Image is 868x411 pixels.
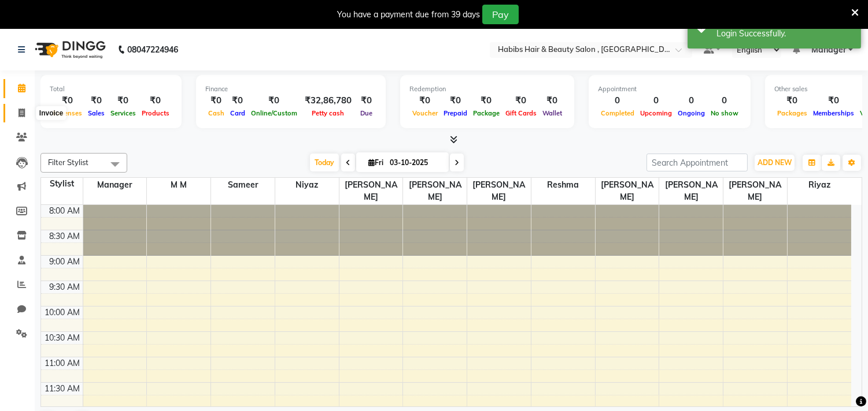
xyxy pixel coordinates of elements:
span: Gift Cards [503,109,540,117]
div: ₹0 [409,94,441,107]
div: ₹0 [503,94,540,107]
span: Products [139,109,172,117]
div: 11:00 AM [43,357,83,369]
div: ₹0 [248,94,300,107]
div: Redemption [409,84,565,94]
div: 11:30 AM [43,383,83,395]
span: [PERSON_NAME] [339,178,403,204]
span: No show [708,109,741,117]
span: Fri [365,158,386,167]
div: You have a payment due from 39 days [337,9,480,21]
div: 8:00 AM [47,205,83,217]
span: Memberships [810,109,857,117]
div: Finance [205,84,376,94]
div: ₹0 [227,94,248,107]
div: 0 [675,94,708,107]
span: Services [108,109,139,117]
input: 2025-10-03 [386,154,444,171]
span: Riyaz [788,178,851,192]
span: [PERSON_NAME] [596,178,659,204]
span: Sameer [211,178,275,192]
div: ₹0 [774,94,810,107]
div: 0 [598,94,637,107]
input: Search Appointment [647,154,748,171]
span: Manager [83,178,147,192]
span: Wallet [540,109,565,117]
img: logo [29,33,109,66]
span: Voucher [409,109,441,117]
span: Manager [811,44,846,56]
div: Appointment [598,84,741,94]
span: Card [227,109,248,117]
div: ₹0 [85,94,108,107]
div: ₹0 [810,94,857,107]
span: Due [357,109,375,117]
div: Invoice [36,106,66,120]
b: 08047224946 [127,33,178,66]
div: ₹0 [356,94,376,107]
span: [PERSON_NAME] [467,178,531,204]
div: 0 [637,94,675,107]
button: ADD NEW [755,155,795,171]
div: ₹0 [205,94,227,107]
span: Completed [598,109,637,117]
div: 9:30 AM [47,281,83,293]
span: [PERSON_NAME] [659,178,723,204]
div: ₹32,86,780 [300,94,356,107]
span: M M [147,178,210,192]
div: 10:30 AM [43,332,83,344]
span: Sales [85,109,108,117]
span: Ongoing [675,109,708,117]
span: Prepaid [441,109,470,117]
span: Petty cash [309,109,348,117]
div: 10:00 AM [43,307,83,319]
div: ₹0 [441,94,470,107]
span: Upcoming [637,109,675,117]
div: 0 [708,94,741,107]
span: Today [310,154,339,171]
div: Login Successfully. [716,28,852,40]
span: Reshma [531,178,595,192]
button: Pay [482,5,519,24]
span: [PERSON_NAME] [403,178,467,204]
span: Filter Stylist [48,158,88,167]
span: [PERSON_NAME] [723,178,787,204]
div: 8:30 AM [47,230,83,242]
div: Stylist [41,178,83,190]
span: ADD NEW [758,158,792,167]
div: ₹0 [470,94,503,107]
span: Packages [774,109,810,117]
span: Niyaz [275,178,339,192]
div: ₹0 [540,94,565,107]
div: ₹0 [139,94,172,107]
div: ₹0 [50,94,85,107]
div: Total [50,84,172,94]
span: Package [470,109,503,117]
span: Cash [205,109,227,117]
div: ₹0 [108,94,139,107]
div: 9:00 AM [47,256,83,268]
span: Online/Custom [248,109,300,117]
